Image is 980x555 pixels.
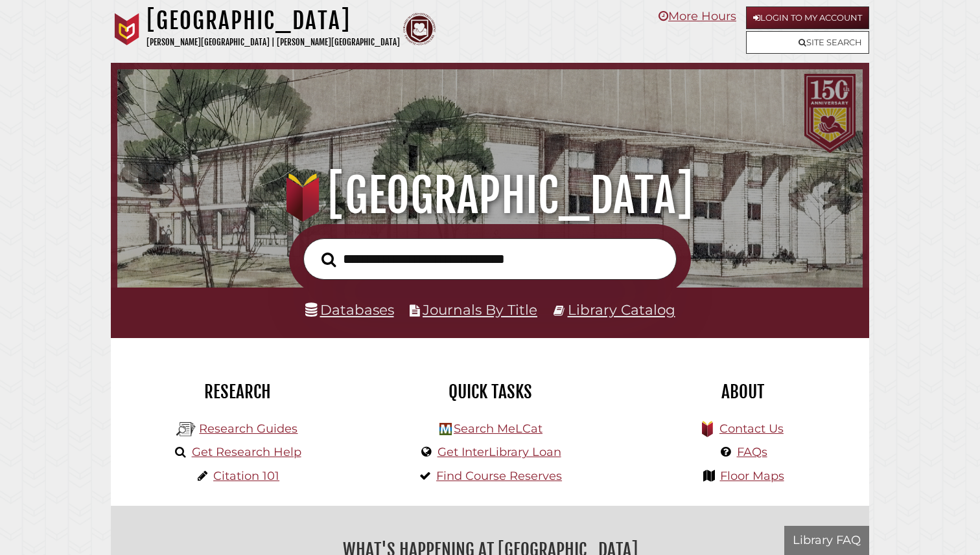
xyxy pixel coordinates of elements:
[439,423,452,435] img: Hekman Library Logo
[199,422,297,436] a: Research Guides
[305,301,394,318] a: Databases
[454,422,542,436] a: Search MeLCat
[436,469,562,483] a: Find Course Reserves
[192,445,301,459] a: Get Research Help
[437,445,561,459] a: Get InterLibrary Loan
[626,381,859,403] h2: About
[659,9,736,23] a: More Hours
[111,13,143,45] img: Calvin University
[746,31,869,54] a: Site Search
[176,420,196,439] img: Hekman Library Logo
[146,6,400,35] h1: [GEOGRAPHIC_DATA]
[403,13,436,45] img: Calvin Theological Seminary
[719,422,784,436] a: Contact Us
[213,469,279,483] a: Citation 101
[737,445,767,459] a: FAQs
[746,6,869,29] a: Login to My Account
[146,35,400,50] p: [PERSON_NAME][GEOGRAPHIC_DATA] | [PERSON_NAME][GEOGRAPHIC_DATA]
[720,469,784,483] a: Floor Maps
[315,249,342,271] button: Search
[321,251,336,267] i: Search
[373,381,607,403] h2: Quick Tasks
[568,301,675,318] a: Library Catalog
[423,301,537,318] a: Journals By Title
[132,167,848,224] h1: [GEOGRAPHIC_DATA]
[121,381,354,403] h2: Research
